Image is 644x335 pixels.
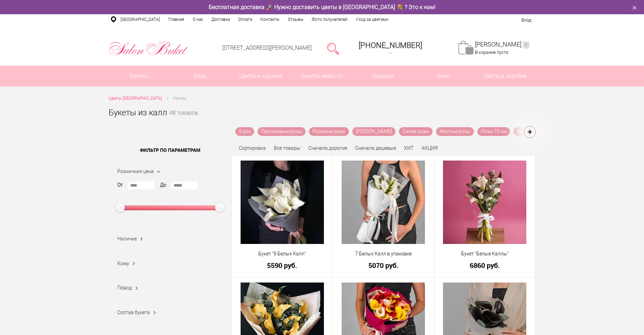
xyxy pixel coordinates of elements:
[355,145,396,151] a: Сначала дешевые
[337,250,429,258] a: 7 Белых Калл в упаковке
[404,145,413,151] a: ХИТ
[117,261,129,266] span: Кому
[475,41,529,49] a: [PERSON_NAME]
[399,127,433,136] a: Синие розы
[337,262,429,269] a: 5070 руб.
[117,236,137,242] span: Наличие
[342,161,425,244] img: 7 Белых Калл в упаковке
[241,161,324,244] img: Букет "9 Белых Калл"
[117,181,123,189] label: От
[477,127,510,136] a: Розы 70 см
[235,127,254,136] a: 9 роз
[258,127,306,136] a: Персиковые розы
[236,250,328,258] a: Букет "9 Белых Калл"
[309,127,349,136] a: Розовые розы
[117,169,154,174] span: Розничная цена
[160,181,166,189] label: До
[116,14,164,25] a: [GEOGRAPHIC_DATA]
[239,145,266,151] span: Сортировка
[475,50,508,55] span: В корзине пусто
[513,127,546,136] a: Розы 30 см
[222,44,312,51] a: [STREET_ADDRESS][PERSON_NAME]
[207,14,234,25] a: Доставка
[274,145,300,151] a: Все товары
[359,41,422,50] span: [PHONE_NUMBER]
[234,14,256,25] a: Оплата
[353,66,413,87] a: Подарки
[443,161,526,244] img: Букет "Белые Каллы"
[352,127,395,136] a: [PERSON_NAME]
[231,66,292,87] a: Цветы в корзине
[109,66,170,87] a: Букеты
[308,14,352,25] a: Фото получателей
[236,262,328,269] a: 5590 руб.
[103,3,541,11] div: Бесплатная доставка 🚀 Нужно доставить цветы в [GEOGRAPHIC_DATA] 💐 ? Это к нам!
[109,95,162,102] a: Цветы [GEOGRAPHIC_DATA]
[475,66,535,87] a: Цветы в коробке
[292,66,352,87] a: Букеты невесты
[189,14,207,25] a: О нас
[439,250,531,258] a: Букет "Белые Каллы"
[117,310,150,315] span: Состав букета
[169,111,198,127] small: 48 товаров
[413,66,474,87] span: Кому
[109,39,188,57] img: Цветы Нижний Новгород
[523,41,529,49] ins: 0
[421,145,438,151] a: АКЦИЯ
[173,96,186,101] span: Каллы
[170,66,231,87] a: Розы
[521,17,531,23] a: Вход
[117,285,132,291] span: Повод
[256,14,284,25] a: Контакты
[284,14,308,25] a: Отзывы
[109,106,167,119] h1: Букеты из калл
[354,39,426,58] a: [PHONE_NUMBER]
[308,145,347,151] a: Сначала дорогие
[164,14,189,25] a: Главная
[436,127,474,136] a: Желтые розы
[109,141,232,159] span: Фильтр по параметрам
[439,262,531,269] a: 6860 руб.
[109,96,162,101] span: Цветы [GEOGRAPHIC_DATA]
[352,14,393,25] a: Уход за цветами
